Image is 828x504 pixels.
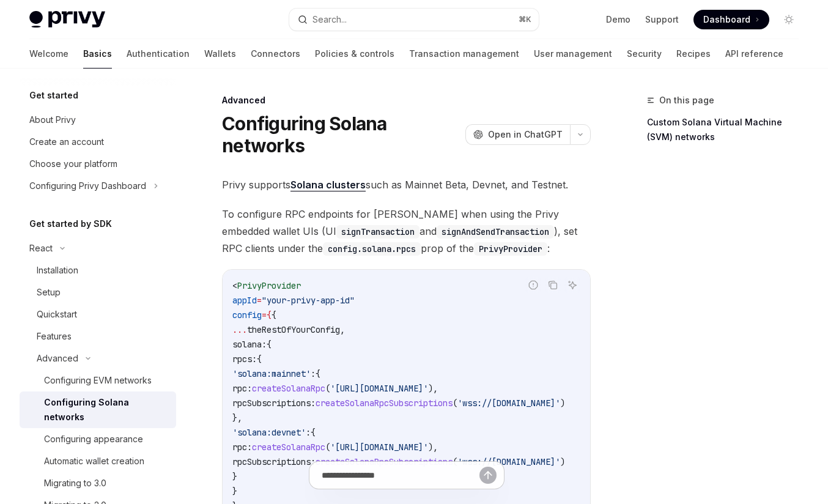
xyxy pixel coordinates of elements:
a: Automatic wallet creation [20,450,176,472]
button: Send message [479,467,497,484]
span: ( [453,398,457,409]
a: Create an account [20,131,176,153]
code: PrivyProvider [474,242,547,256]
span: Open in ChatGPT [488,128,563,141]
span: { [311,427,316,438]
a: Policies & controls [315,39,394,69]
span: ) [560,398,565,409]
span: ( [453,456,457,467]
div: Quickstart [37,307,77,322]
div: Migrating to 3.0 [44,476,106,491]
a: Quickstart [20,303,176,325]
div: Automatic wallet creation [44,454,144,469]
span: On this page [659,93,714,108]
span: { [267,339,272,350]
span: 'solana:mainnet' [232,368,311,379]
div: React [29,241,53,256]
span: '[URL][DOMAIN_NAME]' [330,383,428,394]
button: Copy the contents from the code block [545,277,561,293]
a: Choose your platform [20,153,176,175]
a: Welcome [29,39,68,69]
span: { [272,309,276,321]
span: To configure RPC endpoints for [PERSON_NAME] when using the Privy embedded wallet UIs (UI and ), ... [222,206,591,257]
div: Advanced [37,351,78,366]
span: appId [232,295,257,306]
span: PrivyProvider [237,280,301,291]
img: light logo [29,11,105,28]
button: Report incorrect code [525,277,541,293]
span: ⌘ K [519,15,531,24]
div: Setup [37,285,61,300]
span: config [232,309,262,321]
a: Demo [606,13,630,26]
div: Configuring Privy Dashboard [29,179,146,193]
a: Security [627,39,662,69]
span: Dashboard [703,13,750,26]
a: Transaction management [409,39,519,69]
span: ( [325,442,330,453]
span: ), [428,442,438,453]
span: { [316,368,320,379]
span: ), [428,383,438,394]
a: Connectors [251,39,300,69]
span: createSolanaRpc [252,442,325,453]
a: Dashboard [693,10,769,29]
span: = [257,295,262,306]
code: signAndSendTransaction [437,225,554,239]
span: ( [325,383,330,394]
span: "your-privy-app-id" [262,295,355,306]
a: Basics [83,39,112,69]
div: Installation [37,263,78,278]
button: Toggle dark mode [779,10,799,29]
span: , [340,324,345,335]
a: Configuring appearance [20,428,176,450]
h1: Configuring Solana networks [222,113,460,157]
a: Setup [20,281,176,303]
div: Configuring EVM networks [44,373,152,388]
a: User management [534,39,612,69]
div: Features [37,329,72,344]
a: Recipes [676,39,711,69]
a: Custom Solana Virtual Machine (SVM) networks [647,113,808,147]
code: config.solana.rpcs [323,242,421,256]
h5: Get started [29,88,78,103]
div: Search... [312,12,347,27]
div: Advanced [222,94,591,106]
span: solana: [232,339,267,350]
a: Installation [20,259,176,281]
span: < [232,280,237,291]
div: Create an account [29,135,104,149]
span: 'wss://[DOMAIN_NAME]' [457,456,560,467]
a: Configuring EVM networks [20,369,176,391]
span: ) [560,456,565,467]
span: rpc: [232,442,252,453]
span: { [267,309,272,321]
a: Wallets [204,39,236,69]
div: Choose your platform [29,157,117,171]
span: createSolanaRpc [252,383,325,394]
span: = [262,309,267,321]
h5: Get started by SDK [29,217,112,231]
span: 'solana:devnet' [232,427,306,438]
span: 'wss://[DOMAIN_NAME]' [457,398,560,409]
a: About Privy [20,109,176,131]
button: Open in ChatGPT [465,124,570,145]
span: '[URL][DOMAIN_NAME]' [330,442,428,453]
span: { [257,354,262,365]
button: Ask AI [564,277,580,293]
a: Solana clusters [290,179,366,191]
a: Authentication [127,39,190,69]
a: Features [20,325,176,347]
span: : [306,427,311,438]
a: API reference [725,39,783,69]
code: signTransaction [336,225,420,239]
span: : [311,368,316,379]
button: Search...⌘K [289,9,539,31]
span: rpcs: [232,354,257,365]
div: Configuring appearance [44,432,143,447]
span: ... [232,324,247,335]
span: }, [232,412,242,423]
div: About Privy [29,113,76,127]
a: Migrating to 3.0 [20,472,176,494]
a: Support [645,13,679,26]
